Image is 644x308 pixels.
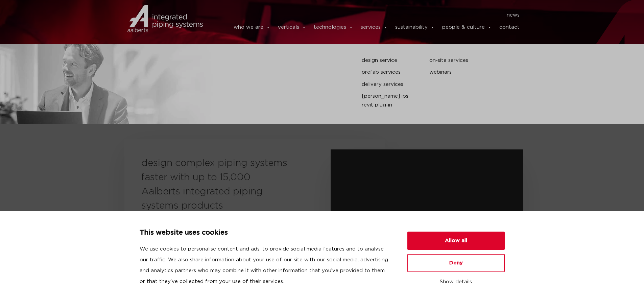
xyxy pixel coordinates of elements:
[278,21,306,34] a: verticals
[429,56,487,65] a: on-site services
[507,10,520,21] a: news
[234,21,270,34] a: who we are
[361,21,388,34] a: services
[362,92,419,109] a: [PERSON_NAME] IPS Revit plug-in
[140,244,391,287] p: We use cookies to personalise content and ads, to provide social media features and to analyse ou...
[140,228,391,238] p: This website uses cookies
[395,21,435,34] a: sustainability
[442,21,492,34] a: people & culture
[362,56,419,65] a: design service
[407,232,505,250] button: Allow all
[407,254,505,272] button: Deny
[213,10,520,21] nav: Menu
[362,68,419,77] a: prefab services
[429,68,487,77] a: webinars
[499,21,520,34] a: contact
[314,21,353,34] a: technologies
[141,156,290,213] h3: design complex piping systems faster with up to 15,000 Aalberts integrated piping systems products
[362,80,419,89] a: delivery services
[407,276,505,288] button: Show details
